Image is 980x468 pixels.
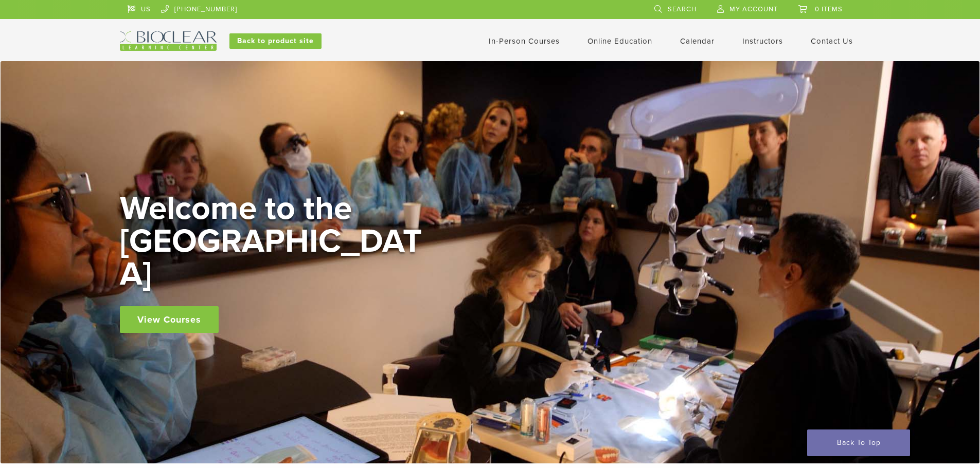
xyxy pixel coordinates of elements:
[120,306,219,333] a: View Courses
[587,36,652,46] a: Online Education
[742,36,783,46] a: Instructors
[120,31,217,51] img: Bioclear
[680,36,715,46] a: Calendar
[489,36,560,46] a: In-Person Courses
[229,33,322,49] a: Back to product site
[729,5,778,13] span: My Account
[815,5,843,13] span: 0 items
[668,5,697,13] span: Search
[807,429,910,456] a: Back To Top
[120,192,429,291] h2: Welcome to the [GEOGRAPHIC_DATA]
[811,36,853,46] a: Contact Us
